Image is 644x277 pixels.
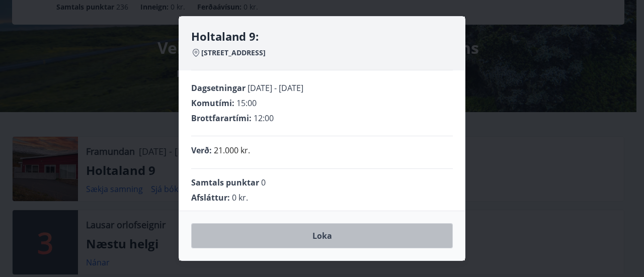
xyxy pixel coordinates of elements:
[191,113,252,124] span: Brottfarartími :
[261,177,266,188] span: 0
[191,29,453,44] h4: Holtaland 9:
[248,82,303,94] span: [DATE] - [DATE]
[191,98,234,109] span: Komutími :
[236,98,257,109] span: 15:00
[214,144,250,156] p: 21.000 kr.
[191,192,230,203] span: Afsláttur :
[191,145,212,156] span: Verð :
[232,192,248,203] span: 0 kr.
[191,223,453,248] button: Loka
[201,48,266,58] span: [STREET_ADDRESS]
[191,82,246,94] span: Dagsetningar
[254,113,274,124] span: 12:00
[191,177,259,188] span: Samtals punktar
